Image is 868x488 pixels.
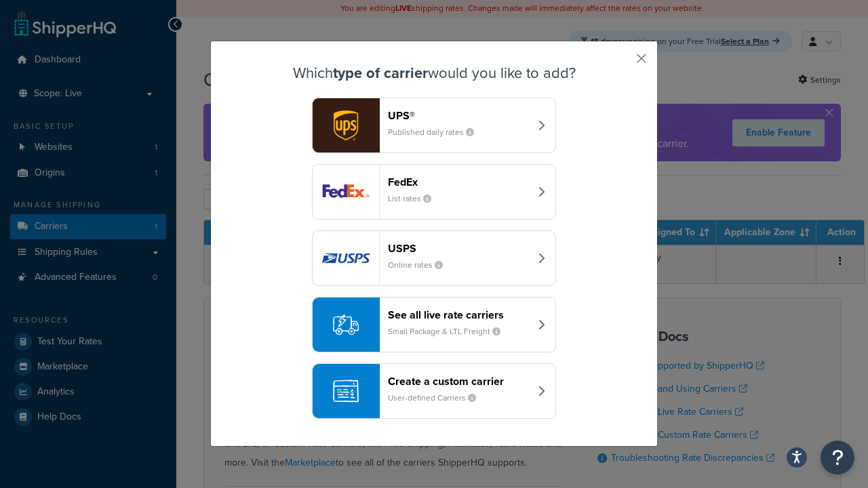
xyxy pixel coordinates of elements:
header: Create a custom carrier [388,375,530,388]
small: User-defined Carriers [388,392,487,404]
button: See all live rate carriersSmall Package & LTL Freight [312,297,556,352]
small: List rates [388,192,442,205]
img: icon-carrier-custom-c93b8a24.svg [333,378,359,404]
img: usps logo [313,231,379,285]
button: Open Resource Center [821,441,854,474]
small: Small Package & LTL Freight [388,325,511,338]
h3: Which would you like to add? [245,65,623,81]
small: Online rates [388,259,454,271]
img: icon-carrier-liverate-becf4550.svg [333,312,359,338]
strong: type of carrier [333,62,428,84]
header: See all live rate carriers [388,308,530,321]
small: Published daily rates [388,126,485,138]
button: Create a custom carrierUser-defined Carriers [312,363,556,419]
button: ups logoUPS®Published daily rates [312,98,556,153]
img: ups logo [313,98,379,152]
img: fedEx logo [313,165,379,219]
button: fedEx logoFedExList rates [312,164,556,220]
header: UPS® [388,109,530,122]
header: USPS [388,242,530,255]
header: FedEx [388,176,530,188]
button: usps logoUSPSOnline rates [312,230,556,286]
